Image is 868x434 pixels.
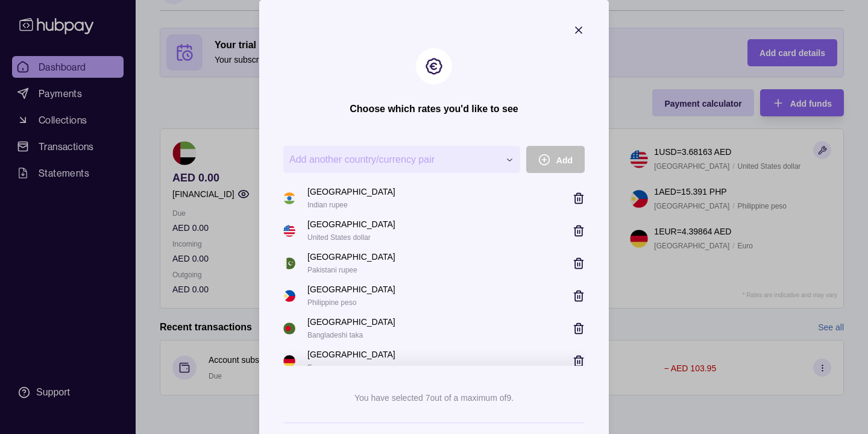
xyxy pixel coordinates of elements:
p: [GEOGRAPHIC_DATA] [307,348,395,361]
p: [GEOGRAPHIC_DATA] [307,250,395,263]
img: bd [283,322,295,335]
p: [GEOGRAPHIC_DATA] [307,315,395,329]
p: Pakistani rupee [307,263,357,277]
p: [GEOGRAPHIC_DATA] [307,218,395,231]
p: [GEOGRAPHIC_DATA] [307,185,395,198]
p: Euro [307,361,322,374]
span: Add [556,156,573,165]
img: pk [283,257,295,269]
p: You have selected 7 out of a maximum of 9 . [354,393,514,403]
p: United States dollar [307,231,371,244]
img: de [283,355,295,367]
h2: Choose which rates you'd like to see [350,102,518,116]
p: Philippine peso [307,296,356,309]
img: us [283,225,295,237]
img: ph [283,290,295,302]
p: [GEOGRAPHIC_DATA] [307,283,395,296]
p: Indian rupee [307,198,348,212]
button: Add [526,146,585,173]
p: Bangladeshi taka [307,329,363,342]
img: in [283,192,295,204]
